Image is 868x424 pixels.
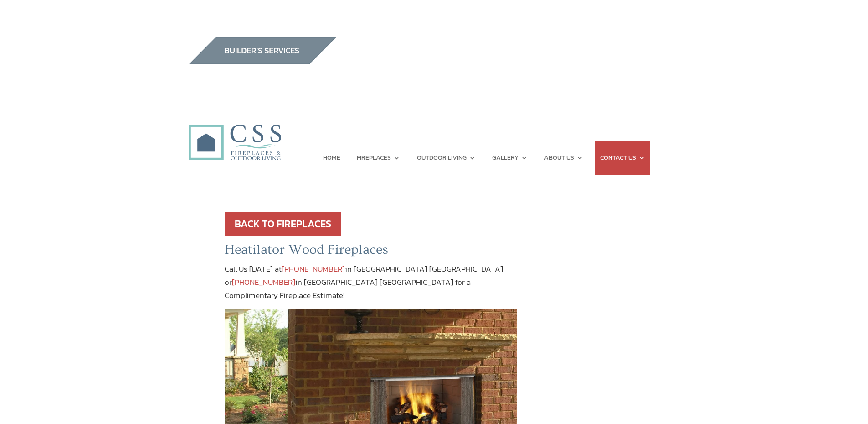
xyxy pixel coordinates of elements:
h2: Heatilator Wood Fireplaces [225,241,517,262]
a: ABOUT US [544,141,583,175]
a: BACK TO FIREPLACES [225,212,341,236]
a: builder services construction supply [188,56,337,68]
a: [PHONE_NUMBER] [282,263,345,275]
p: Call Us [DATE] at in [GEOGRAPHIC_DATA] [GEOGRAPHIC_DATA] or in [GEOGRAPHIC_DATA] [GEOGRAPHIC_DATA... [225,262,517,310]
a: [PHONE_NUMBER] [232,276,295,288]
a: CONTACT US [600,141,645,175]
a: FIREPLACES [357,141,400,175]
a: HOME [323,141,340,175]
img: builders_btn [188,37,337,64]
a: OUTDOOR LIVING [417,141,476,175]
img: CSS Fireplaces & Outdoor Living (Formerly Construction Solutions & Supply)- Jacksonville Ormond B... [188,99,281,165]
a: GALLERY [492,141,528,175]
